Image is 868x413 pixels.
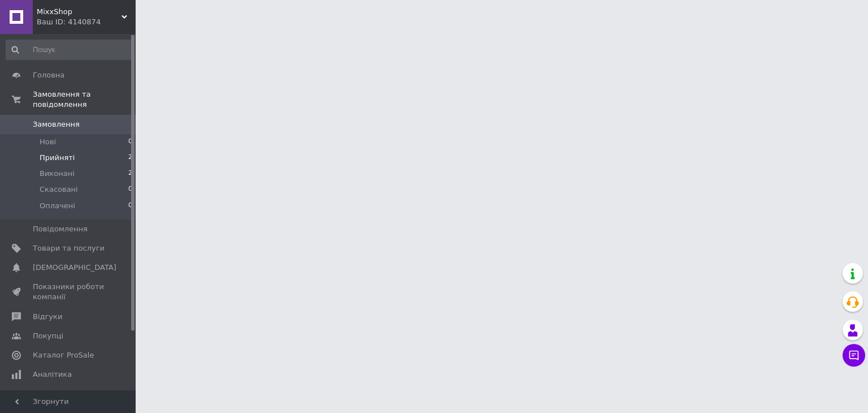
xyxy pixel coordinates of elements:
span: Каталог ProSale [33,350,94,360]
span: Повідомлення [33,224,88,234]
span: Нові [40,137,56,147]
button: Чат з покупцем [843,344,865,367]
span: 0 [128,137,132,147]
span: 0 [128,184,132,195]
input: Пошук [6,40,133,60]
span: 2 [128,153,132,163]
div: Ваш ID: 4140874 [37,17,136,27]
span: Скасовані [40,184,78,195]
span: 0 [128,201,132,211]
span: Замовлення та повідомлення [33,89,136,110]
span: Головна [33,70,64,80]
span: MixxShop [37,7,121,17]
span: Прийняті [40,153,75,163]
span: Оплачені [40,201,75,211]
span: Аналітика [33,369,72,380]
span: [DEMOGRAPHIC_DATA] [33,263,116,273]
span: Товари та послуги [33,243,105,253]
span: Відгуки [33,312,62,322]
span: 2 [128,169,132,179]
span: Виконані [40,169,75,179]
span: Замовлення [33,119,80,130]
span: Показники роботи компанії [33,282,105,302]
span: Покупці [33,331,63,341]
span: Гаманець компанії [33,389,105,409]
